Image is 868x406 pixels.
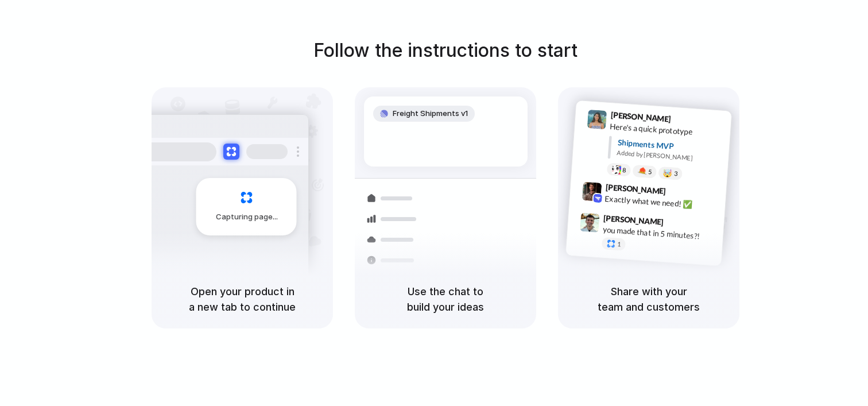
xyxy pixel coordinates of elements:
span: 1 [617,241,621,248]
div: 🤯 [663,169,673,177]
div: Here's a quick prototype [610,121,724,140]
span: Capturing page [216,211,280,223]
h1: Follow the instructions to start [313,37,578,64]
span: [PERSON_NAME] [603,212,664,229]
span: Freight Shipments v1 [393,108,468,119]
span: 9:47 AM [667,217,691,231]
h5: Share with your team and customers [572,284,726,315]
div: Exactly what we need! ✅ [604,193,719,212]
span: [PERSON_NAME] [610,109,671,125]
span: 3 [674,171,678,177]
div: Added by [PERSON_NAME] [617,148,722,165]
h5: Open your product in a new tab to continue [165,284,319,315]
span: 9:41 AM [675,114,698,128]
span: 8 [622,167,626,173]
span: 9:42 AM [669,186,693,200]
span: 5 [648,169,652,175]
div: Shipments MVP [617,137,723,156]
div: you made that in 5 minutes?! [602,223,717,243]
span: [PERSON_NAME] [605,181,666,198]
h5: Use the chat to build your ideas [369,284,522,315]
